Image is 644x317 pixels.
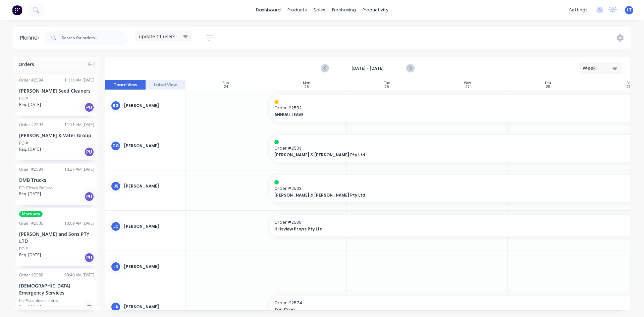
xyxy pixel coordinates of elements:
[111,181,121,191] div: JS
[146,80,186,90] button: Label View
[466,85,469,89] div: 27
[566,5,591,15] div: settings
[274,307,622,313] span: Top Crop
[19,146,41,152] span: Req. [DATE]
[583,65,613,72] div: Week
[284,5,310,15] div: products
[19,96,28,102] div: PO #
[124,304,180,310] div: [PERSON_NAME]
[384,81,390,85] div: Tue
[303,81,310,85] div: Mon
[627,85,631,89] div: 29
[19,87,94,94] div: [PERSON_NAME] Seed Cleaners
[223,81,229,85] div: Sun
[19,252,41,258] span: Req. [DATE]
[305,85,309,89] div: 25
[84,304,94,314] div: PU
[359,5,392,15] div: productivity
[19,230,94,245] div: [PERSON_NAME] and Sons PTY LTD
[545,81,551,85] div: Thu
[111,101,121,111] div: BG
[124,223,180,229] div: [PERSON_NAME]
[124,183,180,189] div: [PERSON_NAME]
[64,220,94,226] div: 10:09 AM [DATE]
[19,185,52,191] div: PO #Truck Bullbar
[19,166,43,172] div: Order # 2584
[19,132,94,139] div: [PERSON_NAME] & Vater Group
[621,294,637,310] iframe: Intercom live chat
[329,5,359,15] div: purchasing
[19,298,58,304] div: PO #stainless inserts
[84,102,94,112] div: PU
[19,282,94,296] div: [DEMOGRAPHIC_DATA] Emergency Services
[62,31,128,45] input: Search for orders...
[124,143,180,149] div: [PERSON_NAME]
[274,226,622,232] span: Hillsview Props Pty Ltd
[19,191,41,197] span: Req. [DATE]
[464,81,471,85] div: Wed
[627,81,631,85] div: Fri
[19,246,28,252] div: PO #
[84,192,94,202] div: PU
[310,5,329,15] div: sales
[105,80,146,90] button: Team View
[274,152,622,158] span: [PERSON_NAME] & [PERSON_NAME] Pty Ltd
[19,176,94,183] div: DMB Trucks
[627,7,632,13] span: LT
[19,211,43,217] span: Mortuary
[546,85,550,89] div: 28
[579,62,623,74] button: Week
[124,103,180,109] div: [PERSON_NAME]
[334,65,401,71] strong: [DATE] - [DATE]
[20,34,43,42] div: Planner
[385,85,389,89] div: 26
[19,102,41,108] span: Req. [DATE]
[111,141,121,151] div: CG
[19,304,41,310] span: Req. [DATE]
[19,220,43,226] div: Order # 2505
[64,77,94,83] div: 11:16 AM [DATE]
[12,5,22,15] img: Factory
[19,122,43,128] div: Order # 2593
[111,302,121,312] div: LA
[64,272,94,278] div: 09:40 AM [DATE]
[124,264,180,270] div: [PERSON_NAME]
[224,85,228,89] div: 24
[111,262,121,272] div: LN
[253,5,284,15] a: dashboard
[84,147,94,157] div: PU
[19,272,43,278] div: Order # 2560
[111,221,121,231] div: JC
[274,192,622,198] span: [PERSON_NAME] & [PERSON_NAME] Pty Ltd
[139,33,175,40] span: update 11 users
[274,112,622,118] span: ANNUAL LEAVE
[84,253,94,263] div: PU
[19,77,43,83] div: Order # 2594
[19,140,28,146] div: PO #
[64,122,94,128] div: 11:11 AM [DATE]
[64,166,94,172] div: 10:27 AM [DATE]
[18,61,34,68] span: Orders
